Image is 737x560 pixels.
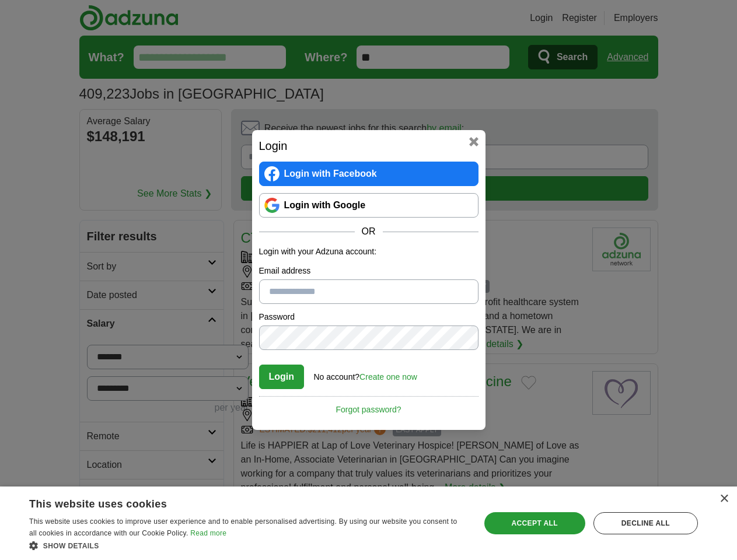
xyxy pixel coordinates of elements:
div: This website uses cookies [29,494,437,511]
span: This website uses cookies to improve user experience and to enable personalised advertising. By u... [29,517,457,537]
a: Login with Facebook [259,162,478,186]
h2: Login [259,137,478,155]
span: Show details [43,542,99,550]
label: Password [259,311,478,323]
label: Email address [259,265,478,277]
a: Read more, opens a new window [190,529,226,537]
div: Show details [29,540,466,551]
div: No account? [314,364,417,383]
div: Accept all [484,512,585,534]
a: Forgot password? [259,396,478,416]
div: Decline all [593,512,698,534]
div: Close [719,495,728,503]
p: Login with your Adzuna account: [259,246,478,258]
button: Login [259,365,305,389]
a: Create one now [359,372,417,381]
span: OR [355,225,383,239]
a: Login with Google [259,193,478,218]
